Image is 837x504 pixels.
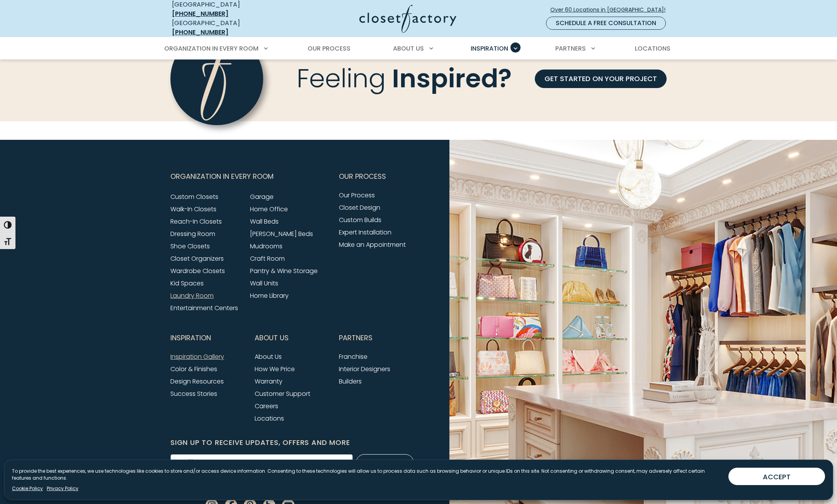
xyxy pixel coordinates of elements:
a: Shoe Closets [170,242,210,251]
a: Wardrobe Closets [170,266,225,275]
a: Custom Builds [339,216,381,224]
a: Interior Designers [339,365,390,373]
a: How We Price [255,365,295,373]
label: Email [175,459,194,465]
a: Wall Beds [250,217,279,226]
a: Customer Support [255,389,310,398]
a: Kid Spaces [170,279,204,288]
a: About Us [255,352,282,361]
a: Make an Appointment [339,240,406,249]
a: Closet Organizers [170,254,224,263]
a: Home Library [250,291,289,300]
span: Over 60 Locations in [GEOGRAPHIC_DATA]! [550,6,672,14]
a: Design Resources [170,377,224,386]
a: Garage [250,192,274,201]
button: Footer Subnav Button - Partners [339,328,414,348]
a: Franchise [339,352,367,361]
a: Dressing Room [170,229,215,238]
a: Our Process [339,191,375,200]
a: Pantry & Wine Storage [250,266,318,275]
span: Our Process [339,167,386,186]
a: Entertainment Centers [170,304,238,312]
nav: Primary Menu [159,38,678,59]
a: Careers [255,402,278,411]
a: Color & Finishes [170,365,217,373]
a: Schedule a Free Consultation [546,17,666,30]
a: GET STARTED ON YOUR PROJECT [535,70,667,88]
a: [PHONE_NUMBER] [172,9,228,18]
span: Inspiration [471,44,508,53]
span: Partners [555,44,586,53]
a: Custom Closets [170,192,218,201]
a: Inspiration Gallery [170,352,224,361]
a: Cookie Policy [12,485,43,492]
div: [GEOGRAPHIC_DATA] [172,19,284,37]
a: Success Stories [170,389,217,398]
button: Footer Subnav Button - Inspiration [170,328,245,348]
p: To provide the best experiences, we use technologies like cookies to store and/or access device i... [12,468,722,482]
span: Partners [339,328,373,348]
span: Locations [635,44,670,53]
a: Locations [255,414,284,423]
a: Warranty [255,377,282,386]
a: [PHONE_NUMBER] [172,28,228,37]
a: Laundry Room [170,291,214,300]
span: Our Process [308,44,350,53]
button: Footer Subnav Button - Organization in Every Room [170,167,330,186]
a: Walk-In Closets [170,205,216,214]
a: Expert Installation [339,228,391,237]
button: Sign Up [356,454,414,471]
span: About Us [393,44,424,53]
span: Organization in Every Room [164,44,259,53]
a: Mudrooms [250,242,282,251]
a: Closet Design [339,203,380,212]
span: Organization in Every Room [170,167,274,186]
a: Over 60 Locations in [GEOGRAPHIC_DATA]! [550,3,672,17]
span: Inspired? [392,60,512,96]
span: Inspiration [170,328,211,348]
a: Craft Room [250,254,285,263]
span: Feeling [297,60,386,96]
a: Privacy Policy [47,485,78,492]
h6: Sign Up to Receive Updates, Offers and More [170,437,414,448]
a: Home Office [250,205,288,214]
a: Wall Units [250,279,278,288]
a: [PERSON_NAME] Beds [250,229,313,238]
button: Footer Subnav Button - Our Process [339,167,414,186]
button: Footer Subnav Button - About Us [255,328,330,348]
img: Closet Factory Logo [359,5,456,33]
a: Builders [339,377,362,386]
span: About Us [255,328,289,348]
button: ACCEPT [728,468,825,485]
a: Reach-In Closets [170,217,222,226]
